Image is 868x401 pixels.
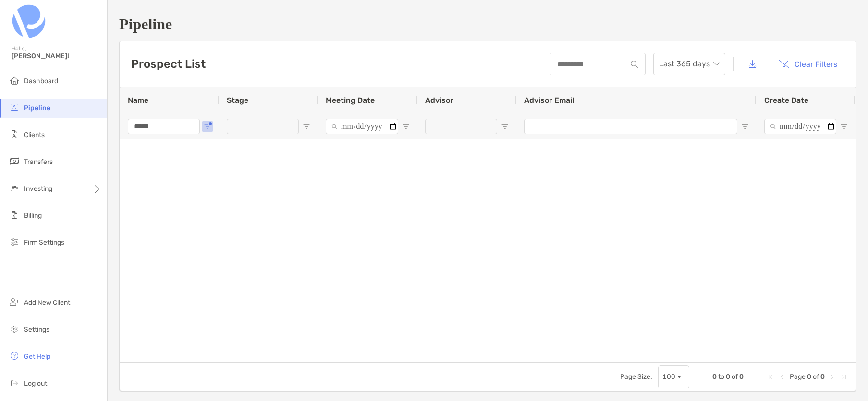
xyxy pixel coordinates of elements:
span: 0 [820,373,825,381]
img: dashboard icon [9,75,20,86]
img: add_new_client icon [9,296,20,308]
input: Meeting Date Filter Input [326,119,398,134]
span: 0 [726,373,730,381]
span: [PERSON_NAME]! [12,52,101,60]
img: pipeline icon [9,101,20,113]
span: Last 365 days [659,53,720,75]
input: Advisor Email Filter Input [524,119,737,134]
span: Page [790,373,806,381]
h3: Prospect List [131,57,206,71]
img: logout icon [9,377,20,388]
div: First Page [767,373,774,381]
span: Billing [24,212,42,220]
img: get-help icon [9,350,20,362]
img: Zoe Logo [12,4,46,38]
span: Advisor [425,96,453,105]
span: to [718,373,724,381]
span: Create Date [764,96,808,105]
span: of [732,373,738,381]
span: Firm Settings [24,238,64,247]
button: Clear Filters [771,53,844,75]
button: Open Filter Menu [402,123,410,130]
button: Open Filter Menu [303,123,310,130]
button: Open Filter Menu [741,123,749,130]
span: 0 [807,373,811,381]
span: Clients [24,131,45,139]
img: investing icon [9,182,20,194]
span: of [813,373,819,381]
div: Previous Page [778,373,786,381]
span: Stage [227,96,248,105]
img: transfers icon [9,155,20,167]
span: 0 [739,373,744,381]
div: Last Page [840,373,848,381]
span: Get Help [24,352,50,361]
span: Investing [24,185,52,193]
input: Create Date Filter Input [764,119,836,134]
button: Open Filter Menu [204,123,211,130]
input: Name Filter Input [128,119,200,134]
button: Open Filter Menu [501,123,509,130]
span: Log out [24,379,47,388]
div: 100 [662,373,675,381]
span: Add New Client [24,299,70,307]
span: Pipeline [24,104,50,112]
span: Settings [24,326,49,334]
span: Name [128,96,148,105]
div: Next Page [829,373,836,381]
span: Transfers [24,158,53,166]
span: Dashboard [24,77,58,85]
img: billing icon [9,209,20,221]
button: Open Filter Menu [840,123,848,130]
div: Page Size: [620,373,652,381]
div: Page Size [658,365,689,388]
span: Advisor Email [524,96,574,105]
span: 0 [712,373,717,381]
img: input icon [631,61,638,68]
img: clients icon [9,128,20,140]
span: Meeting Date [326,96,375,105]
img: settings icon [9,323,20,335]
h1: Pipeline [119,15,856,33]
img: firm-settings icon [9,236,20,248]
